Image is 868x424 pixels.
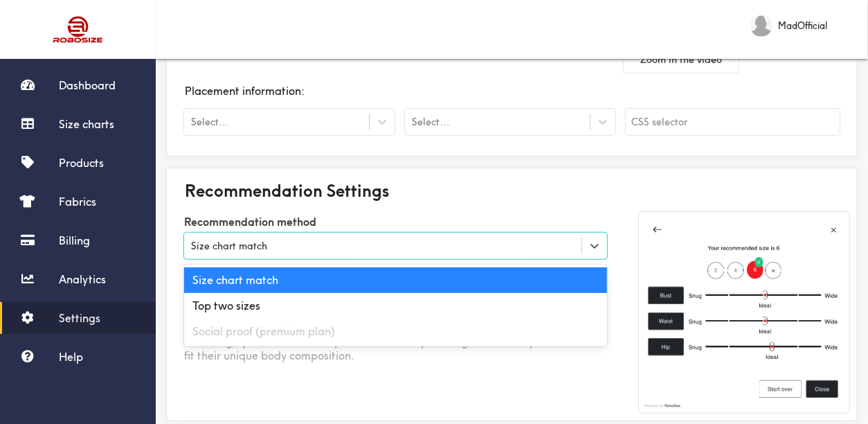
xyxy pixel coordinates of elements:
[778,18,827,33] span: MadOfficial
[184,319,607,344] div: Social proof (premium plan)
[59,78,116,92] span: Dashboard
[184,335,607,364] div: Encourage your customers to purchase more by offering them other products that fit their unique b...
[638,211,850,414] img: Widget preview
[59,195,96,209] span: Fabrics
[26,10,130,48] img: Robosize
[624,46,739,73] button: Zoom in the video
[59,272,106,286] span: Analytics
[59,117,114,131] span: Size charts
[59,350,83,364] span: Help
[191,114,229,130] div: Select...
[626,109,840,135] input: CSS selector
[750,15,772,37] img: MadOfficial
[174,175,850,206] div: Recommendation Settings
[59,156,104,170] span: Products
[184,267,607,293] div: Size chart match
[184,211,607,233] label: Recommendation method
[184,293,607,319] div: Top two sizes
[59,233,90,247] span: Billing
[174,73,850,109] div: Placement information:
[59,311,100,325] span: Settings
[412,114,450,130] div: Select...
[191,238,267,254] div: Size chart match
